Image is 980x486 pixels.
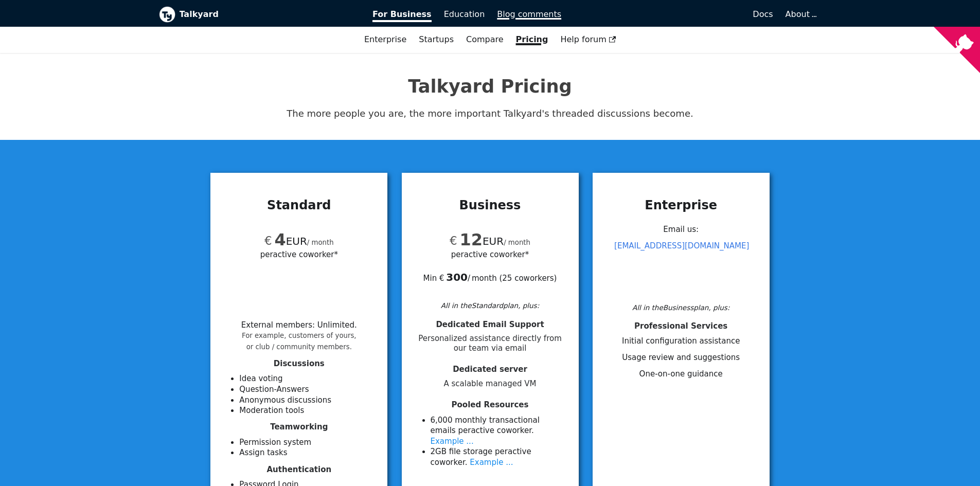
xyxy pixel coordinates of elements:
span: Help forum [560,34,616,44]
span: € [264,234,272,247]
li: Moderation tools [239,405,375,416]
span: EUR [264,235,307,247]
h3: Standard [223,197,375,213]
p: The more people you are, the more important Talkyard's threaded discussions become. [159,106,822,121]
span: per active coworker* [260,248,338,260]
a: About [786,9,815,19]
li: Question-Answers [239,384,375,395]
h3: Business [414,197,566,213]
a: Blog comments [491,6,567,23]
span: Docs [753,9,773,19]
small: / month [307,239,334,246]
span: A scalable managed VM [414,379,566,389]
div: All in the Business plan, plus: [605,302,757,313]
a: Talkyard logoTalkyard [159,6,359,23]
a: Compare [466,34,504,44]
a: Enterprise [358,31,413,48]
small: / month [504,239,530,246]
img: Talkyard logo [159,6,175,23]
li: 6 ,000 monthly transactional emails per active coworker . [431,415,566,447]
h4: Authentication [223,465,375,475]
li: Anonymous discussions [239,395,375,406]
li: 2 GB file storage per active coworker . [431,446,566,467]
b: Talkyard [180,8,359,21]
li: Idea voting [239,373,375,384]
h3: Enterprise [605,197,757,213]
small: For example, customers of yours, or club / community members. [242,332,357,351]
li: Initial configuration assistance [605,336,757,347]
span: € [450,234,457,247]
span: Dedicated Email Support [436,320,544,329]
a: Docs [567,6,779,23]
a: Pricing [510,31,555,48]
a: Help forum [554,31,622,48]
span: 4 [274,230,286,249]
h4: Pooled Resources [414,400,566,410]
span: For Business [372,9,432,22]
li: Assign tasks [239,447,375,458]
span: Education [444,9,485,19]
span: Personalized assistance directly from our team via email [414,334,566,353]
span: Blog comments [497,9,561,19]
li: One-on-one guidance [605,369,757,380]
a: Example ... [431,437,474,446]
li: External members : Unlimited . [241,320,357,351]
a: For Business [366,6,438,23]
h1: Talkyard Pricing [159,75,822,98]
span: Dedicated server [453,365,527,374]
div: Email us: [605,221,757,299]
a: [EMAIL_ADDRESS][DOMAIN_NAME] [614,241,749,250]
h4: Professional Services [605,321,757,331]
a: Example ... [470,458,513,467]
div: Min € / month ( 25 coworkers ) [414,260,566,284]
a: Education [438,6,491,23]
a: Startups [413,31,460,48]
div: All in the Standard plan, plus: [414,300,566,311]
b: 300 [446,271,468,283]
h4: Teamworking [223,422,375,432]
span: 12 [459,230,483,249]
li: Permission system [239,437,375,448]
span: per active coworker* [451,248,529,260]
h4: Discussions [223,359,375,369]
li: Usage review and suggestions [605,352,757,363]
span: EUR [450,235,504,247]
